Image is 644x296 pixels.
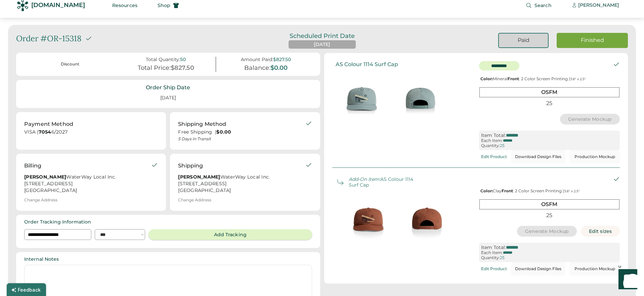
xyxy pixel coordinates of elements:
[560,114,620,125] button: Generate Mockup
[146,57,180,62] div: Total Quantity:
[39,129,51,135] strong: 7054
[148,229,312,240] button: Add Tracking
[178,174,305,194] div: WaterWay Local Inc. [STREET_ADDRESS] [GEOGRAPHIC_DATA]
[31,1,85,9] div: [DOMAIN_NAME]
[158,3,170,8] span: Shop
[178,136,305,142] div: 5 Days in Transit
[481,250,503,255] div: Each Item:
[178,162,203,170] div: Shipping
[481,138,503,143] div: Each Item:
[280,33,364,39] div: Scheduled Print Date
[481,245,506,250] div: Item Total:
[480,188,493,193] strong: Color:
[398,191,457,249] img: generate-image
[24,174,151,194] div: WaterWay Local Inc. [STREET_ADDRESS] [GEOGRAPHIC_DATA]
[565,37,620,44] div: Finished
[273,57,291,62] div: $827.50
[178,120,226,128] div: Shipping Method
[216,129,231,135] strong: $0.00
[517,226,577,237] button: Generate Mockup
[534,3,552,8] span: Search
[146,84,190,91] div: Order Ship Date
[500,143,505,148] div: 25
[564,189,580,193] font: 3.6" x 2.5"
[244,64,270,72] div: Balance:
[336,61,398,67] div: AS Colour 1114 Surf Cap
[481,133,506,138] div: Item Total:
[138,64,171,72] div: Total Price:
[507,37,540,44] div: Paid
[178,198,211,202] div: Change Address
[500,255,505,260] div: 25
[24,219,91,226] div: Order Tracking Information
[24,174,66,180] strong: [PERSON_NAME]
[332,70,391,129] img: generate-image
[481,266,507,271] div: Edit Product
[481,154,507,159] div: Edit Product
[16,33,81,44] div: Order #OR-15318
[578,2,619,9] div: [PERSON_NAME]
[171,64,194,72] div: $827.50
[314,41,330,48] div: [DATE]
[339,191,398,249] img: generate-image
[481,255,500,260] div: Quantity:
[569,262,620,276] button: Production Mockup
[479,199,619,209] div: OSFM
[24,256,59,263] div: Internal Notes
[152,92,184,104] div: [DATE]
[481,143,500,148] div: Quantity:
[28,61,112,67] div: Discount
[480,76,493,81] strong: Color:
[508,76,519,81] strong: Front
[502,188,513,193] strong: Front
[270,64,288,72] div: $0.00
[581,226,620,237] button: Edit sizes
[241,57,273,62] div: Amount Paid:
[479,99,619,108] div: 25
[178,174,220,180] strong: [PERSON_NAME]
[479,211,619,220] div: 25
[349,176,380,182] em: Add-On Item:
[479,189,620,193] div: Clay : 2 Color Screen Printing |
[180,57,186,62] div: 50
[391,70,450,129] img: generate-image
[24,129,158,137] div: VISA | 6/2027
[178,129,305,136] div: Free Shipping |
[24,198,57,202] div: Change Address
[479,77,620,81] div: Mineral : 2 Color Screen Printing |
[349,177,416,188] div: AS Colour 1114 Surf Cap
[24,162,41,170] div: Billing
[569,150,620,163] button: Production Mockup
[479,87,619,97] div: OSFM
[24,120,73,128] div: Payment Method
[570,77,586,81] font: 3.6" x 2.5"
[511,262,565,276] button: Download Design Files
[511,150,565,163] button: Download Design Files
[612,266,641,295] iframe: Front Chat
